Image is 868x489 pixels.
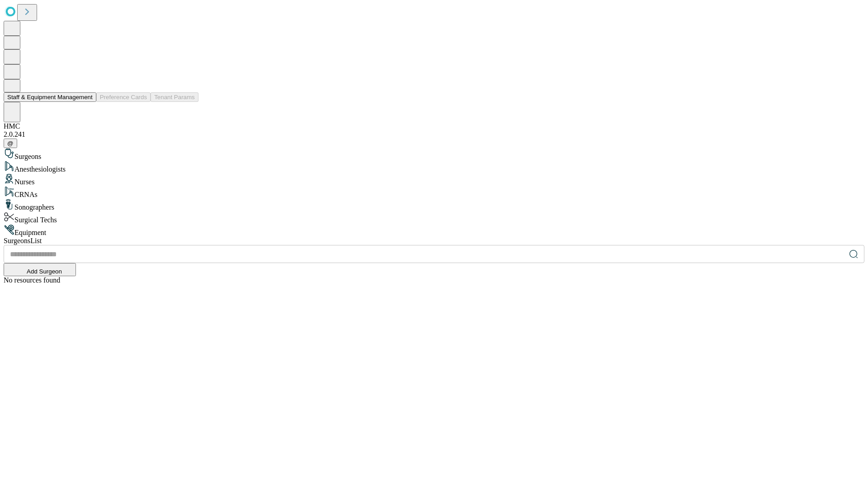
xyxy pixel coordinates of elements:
[27,268,62,275] span: Add Surgeon
[7,140,14,147] span: @
[4,130,864,139] div: 2.0.241
[151,92,198,102] button: Tenant Params
[4,139,17,148] button: @
[4,186,864,199] div: CRNAs
[4,148,864,161] div: Surgeons
[4,237,864,245] div: Surgeons List
[4,161,864,173] div: Anesthesiologists
[96,92,151,102] button: Preference Cards
[4,211,864,224] div: Surgical Techs
[4,122,864,130] div: HMC
[4,92,96,102] button: Staff & Equipment Management
[4,224,864,237] div: Equipment
[4,263,76,276] button: Add Surgeon
[4,173,864,186] div: Nurses
[4,276,864,284] div: No resources found
[4,199,864,211] div: Sonographers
